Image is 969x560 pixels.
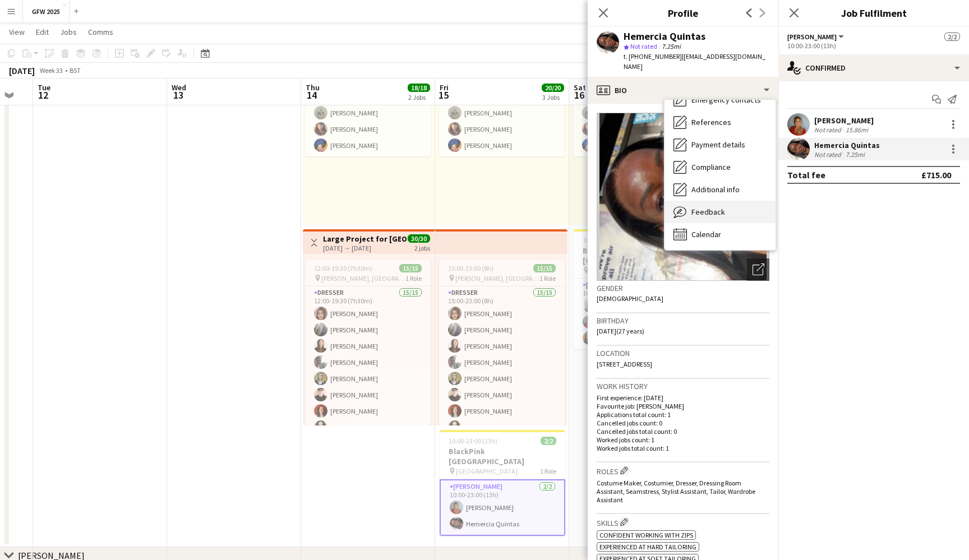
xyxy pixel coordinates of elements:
[597,444,769,452] p: Worked jobs total count: 1
[665,133,776,156] div: Payment details
[597,327,644,335] span: [DATE] (27 years)
[305,86,431,156] app-card-role: [PERSON_NAME]3/313:00-23:00 (10h)[PERSON_NAME][PERSON_NAME][PERSON_NAME]
[438,89,449,101] span: 15
[70,66,81,75] div: BST
[597,427,769,436] p: Cancelled jobs total count: 0
[665,223,776,246] div: Calendar
[691,207,725,217] span: Feedback
[665,178,776,201] div: Additional info
[408,84,430,92] span: 18/18
[314,264,372,272] span: 12:00-19:30 (7h30m)
[747,258,769,281] div: Open photos pop-in
[665,156,776,178] div: Compliance
[540,467,556,475] span: 1 Role
[37,66,65,75] span: Week 33
[9,27,25,37] span: View
[9,65,35,76] div: [DATE]
[814,150,843,159] div: Not rated
[439,59,565,156] app-job-card: 10:00-23:00 (13h)3/3 [GEOGRAPHIC_DATA]1 Role[PERSON_NAME]3/310:00-23:00 (13h)[PERSON_NAME][PERSON...
[597,479,755,504] span: Costume Maker, Costumier, Dresser, Dressing Room Assistant, Seamstress, Stylist Assistant, Tailor...
[36,27,49,37] span: Edit
[597,402,769,410] p: Favourite job: [PERSON_NAME]
[542,93,564,101] div: 3 Jobs
[305,260,431,425] app-job-card: 12:00-19:30 (7h30m)15/15 [PERSON_NAME], [GEOGRAPHIC_DATA]1 RoleDresser15/1512:00-19:30 (7h30m)[PE...
[597,516,769,528] h3: Skills
[38,82,50,92] span: Tue
[665,111,776,133] div: References
[574,246,699,266] h3: BlackPink [GEOGRAPHIC_DATA]
[440,430,565,536] app-job-card: 10:00-23:00 (13h)2/2BlackPink [GEOGRAPHIC_DATA] [GEOGRAPHIC_DATA]1 Role[PERSON_NAME]2/210:00-23:0...
[787,169,825,181] div: Total fee
[170,89,186,101] span: 13
[573,59,699,156] app-job-card: 10:00-23:00 (13h)3/3 [GEOGRAPHIC_DATA]1 Role[PERSON_NAME]3/310:00-23:00 (13h)[PERSON_NAME][PERSON...
[814,115,874,126] div: [PERSON_NAME]
[456,467,518,475] span: [GEOGRAPHIC_DATA]
[944,33,960,41] span: 2/2
[588,77,778,104] div: Bio
[36,89,50,101] span: 12
[624,31,705,41] div: Hemercia Quintas
[306,82,320,92] span: Thu
[921,169,951,181] div: £715.00
[574,229,699,349] app-job-card: 10:00-23:00 (13h)3/3BlackPink [GEOGRAPHIC_DATA] [GEOGRAPHIC_DATA]1 Role[PERSON_NAME]3/310:00-23:0...
[408,234,430,243] span: 30/30
[691,229,721,239] span: Calendar
[691,184,740,195] span: Additional info
[588,6,778,20] h3: Profile
[597,316,769,326] h3: Birthday
[56,25,81,39] a: Jobs
[321,274,405,283] span: [PERSON_NAME], [GEOGRAPHIC_DATA]
[399,264,422,272] span: 15/15
[439,260,565,425] app-job-card: 15:00-23:00 (8h)15/15 [PERSON_NAME], [GEOGRAPHIC_DATA]1 RoleDresser15/1515:00-23:00 (8h)[PERSON_N...
[533,264,556,272] span: 15/15
[305,59,431,156] app-job-card: 13:00-23:00 (10h)3/3 [GEOGRAPHIC_DATA]1 Role[PERSON_NAME]3/313:00-23:00 (10h)[PERSON_NAME][PERSON...
[323,244,407,252] div: [DATE] → [DATE]
[597,381,769,391] h3: Work history
[88,27,113,37] span: Comms
[778,54,969,81] div: Confirmed
[665,89,776,111] div: Emergency contacts
[599,543,696,551] span: Experienced at hard tailoring
[597,436,769,444] p: Worked jobs count: 1
[449,437,497,445] span: 10:00-23:00 (13h)
[23,1,70,22] button: GFW 2025
[539,274,556,283] span: 1 Role
[4,25,29,39] a: View
[597,394,769,402] p: First experience: [DATE]
[84,25,118,39] a: Comms
[172,82,186,92] span: Wed
[305,286,431,552] app-card-role: Dresser15/1512:00-19:30 (7h30m)[PERSON_NAME][PERSON_NAME][PERSON_NAME][PERSON_NAME][PERSON_NAME][...
[323,234,407,244] h3: Large Project for [GEOGRAPHIC_DATA], [PERSON_NAME], [GEOGRAPHIC_DATA]
[597,360,652,368] span: [STREET_ADDRESS]
[597,113,769,281] img: Crew avatar or photo
[597,294,663,303] span: [DEMOGRAPHIC_DATA]
[439,86,565,156] app-card-role: [PERSON_NAME]3/310:00-23:00 (13h)[PERSON_NAME][PERSON_NAME][PERSON_NAME]
[665,201,776,223] div: Feedback
[439,286,565,552] app-card-role: Dresser15/1515:00-23:00 (8h)[PERSON_NAME][PERSON_NAME][PERSON_NAME][PERSON_NAME][PERSON_NAME][PER...
[440,446,565,466] h3: BlackPink [GEOGRAPHIC_DATA]
[408,93,430,101] div: 2 Jobs
[31,25,53,39] a: Edit
[599,531,693,539] span: Confident working with zips
[440,479,565,536] app-card-role: [PERSON_NAME]2/210:00-23:00 (13h)[PERSON_NAME]Hemercia Quintas
[659,42,683,50] span: 7.25mi
[843,150,867,159] div: 7.25mi
[597,465,769,476] h3: Roles
[414,243,430,252] div: 2 jobs
[304,89,320,101] span: 14
[691,95,761,105] span: Emergency contacts
[691,117,731,127] span: References
[814,126,843,134] div: Not rated
[440,82,449,92] span: Fri
[405,274,422,283] span: 1 Role
[448,264,493,272] span: 15:00-23:00 (8h)
[542,84,564,92] span: 20/20
[583,236,631,244] span: 10:00-23:00 (13h)
[778,6,969,20] h3: Job Fulfilment
[455,274,539,283] span: [PERSON_NAME], [GEOGRAPHIC_DATA]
